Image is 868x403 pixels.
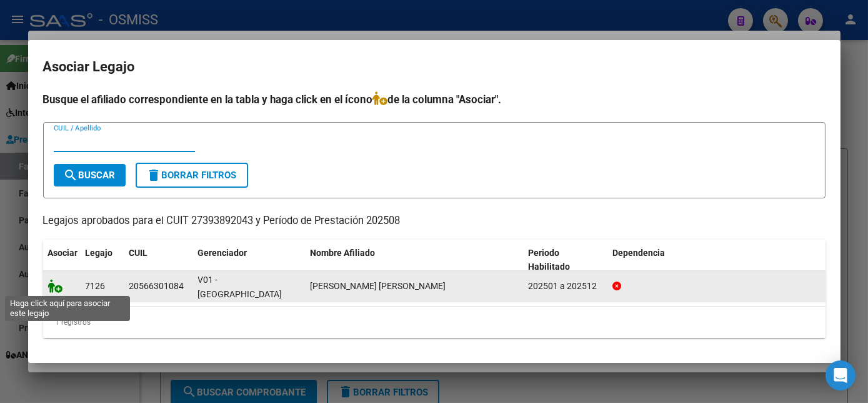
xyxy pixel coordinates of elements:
span: Borrar Filtros [147,170,237,181]
span: Periodo Habilitado [528,248,570,272]
span: Legajo [86,248,113,258]
datatable-header-cell: Dependencia [607,240,826,281]
mat-icon: search [64,168,79,183]
span: CUIL [129,248,148,258]
span: V01 - [GEOGRAPHIC_DATA] [198,275,282,299]
datatable-header-cell: CUIL [124,240,193,281]
span: Nombre Afiliado [311,248,376,258]
span: Dependencia [612,248,665,258]
datatable-header-cell: Periodo Habilitado [523,240,607,281]
h2: Asociar Legajo [43,55,826,79]
datatable-header-cell: Nombre Afiliado [306,240,524,281]
button: Borrar Filtros [136,163,248,188]
datatable-header-cell: Asociar [43,240,81,281]
span: LEIVA GAUTO FACUNDO GABRIEL [311,281,446,291]
datatable-header-cell: Legajo [81,240,124,281]
div: 202501 a 202512 [528,279,602,293]
div: Open Intercom Messenger [826,360,856,390]
span: 7126 [86,281,106,291]
datatable-header-cell: Gerenciador [193,240,306,281]
button: Buscar [54,164,126,186]
p: Legajos aprobados para el CUIT 27393892043 y Período de Prestación 202508 [43,213,826,229]
div: 20566301084 [129,279,184,293]
h4: Busque el afiliado correspondiente en la tabla y haga click en el ícono de la columna "Asociar". [43,91,826,108]
mat-icon: delete [147,168,162,183]
div: 1 registros [43,307,826,338]
span: Gerenciador [198,248,247,258]
span: Buscar [64,170,116,181]
span: Asociar [48,248,78,258]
